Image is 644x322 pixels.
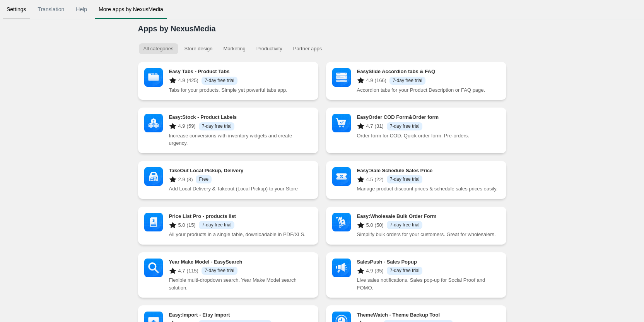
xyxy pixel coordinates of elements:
img: CLnIx7KK_v0CEAE=_96x96.png [332,68,351,87]
p: Tabs for your products. Simple yet powerful tabs app. [169,86,312,94]
span: 4.7 [178,268,185,274]
a: EasySlide Accordion tabs & FAQ 4.9 (166) 7-day free trial Accordion tabs for your Product Descrip... [326,62,506,100]
a: Help [72,2,91,16]
a: Translation [34,2,68,16]
a: Easy Tabs ‑ Product Tabs 4.9 (425) 7-day free trial Tabs for your products. Simple yet powerful t... [138,62,318,100]
a: Easy:Wholesale Bulk Order Form 5.0 (50) 7-day free trial Simplify bulk orders for your customers.... [326,207,506,245]
a: SalesPush ‑ Sales Popup 4.9 (35) 7-day free trial Live sales notifications. Sales pop-up for Soci... [326,252,506,298]
h3: Year Make Model ‑ EasySearch [169,259,312,265]
span: 7-day free trial [199,122,235,130]
p: Simplify bulk orders for your customers. Great for wholesalers. [357,231,500,238]
span: 7-day free trial [387,122,423,130]
span: (8) [187,176,193,183]
span: 7-day free trial [387,221,423,229]
img: CIDXtKub_v0CEAE=_96x96.png [332,213,351,231]
span: Partner apps [289,43,326,54]
span: 4.9 [178,77,185,84]
a: Easy:Stock ‑ Product Labels 4.9 (59) 7-day free trial Increase conversions with inventory widgets... [138,108,318,153]
p: Manage product discount prices & schedule sales prices easily. [357,185,500,193]
a: TakeOut Local Pickup, Delivery 2.9 (8) Free Add Local Delivery & Takeout (Local Pickup) to your S... [138,161,318,199]
h3: EasyOrder COD Form&Order form [357,114,500,120]
img: CLjM7sqc_v0CEAE=_96x96.png [144,259,163,277]
span: 7-day free trial [389,77,425,85]
p: Add Local Delivery & Takeout (Local Pickup) to your Store [169,185,312,193]
img: CNWhuOCb_v0CEAE=_96x96.png [332,259,351,277]
span: 7-day free trial [202,77,237,85]
span: (15) [187,222,196,228]
span: 5.0 [178,222,185,228]
h3: Easy:Sale Schedule Sales Price [357,167,500,174]
span: (22) [375,176,384,183]
span: 4.9 [366,77,373,84]
img: CP7n9YSd_v0CEAE=_96x96.png [332,114,351,132]
span: Productivity [252,43,287,54]
span: 7-day free trial [387,267,423,275]
p: All your products in a single table, downloadable in PDF/XLS. [169,231,312,238]
span: All categories [139,43,178,54]
a: Price List Pro ‑ products list 5.0 (15) 7-day free trial All your products in a single table, dow... [138,207,318,245]
p: Accordion tabs for your Product Description or FAQ page. [357,86,500,94]
span: (59) [187,123,196,129]
a: More apps by NexusMedia [95,2,167,16]
span: (35) [375,268,384,274]
h3: TakeOut Local Pickup, Delivery [169,167,312,174]
h3: Easy:Stock ‑ Product Labels [169,114,312,120]
span: 4.9 [366,268,373,274]
h3: Easy:Import ‑ Etsy Import [169,312,312,318]
span: Store design [180,43,217,54]
span: 7-day free trial [199,221,235,229]
span: (166) [375,77,386,84]
h3: Price List Pro ‑ products list [169,213,312,219]
h3: EasySlide Accordion tabs & FAQ [357,68,500,75]
a: Easy:Sale Schedule Sales Price 4.5 (22) 7-day free trial Manage product discount prices & schedul... [326,161,506,199]
span: 5.0 [366,222,373,228]
img: CPzPsaea_v0CEAE=_96x96.png [144,167,163,186]
p: Increase conversions with inventory widgets and create urgency. [169,132,312,147]
span: (425) [187,77,198,84]
h3: Easy:Wholesale Bulk Order Form [357,213,500,219]
img: CP7s4IKK_v0CEAE=_96x96.png [332,167,351,186]
span: (50) [375,222,384,228]
h1: Apps by Nexus [138,24,506,33]
span: 4.7 [366,123,373,129]
img: CLSI1LSd_v0CEAE=_96x96.png [144,68,163,87]
img: COjYrNKa_v0CEAE=_96x96.png [144,213,163,231]
span: 7-day free trial [202,267,237,275]
a: Settings [3,2,30,16]
h3: Easy Tabs ‑ Product Tabs [169,68,312,75]
p: Live sales notifications. Sales pop-up for Social Proof and FOMO. [357,276,500,291]
span: 7-day free trial [387,175,423,183]
span: (31) [375,123,384,129]
p: Order form for COD. Quick order form. Pre-orders. [357,132,500,140]
h3: ThemeWatch ‑ Theme Backup Tool [357,312,500,318]
span: Free [196,175,212,183]
a: Year Make Model ‑ EasySearch 4.7 (115) 7-day free trial Flexible multi-dropdown search. Year Make... [138,252,318,298]
img: CMLyjYeb_v0CEAE=_96x96.png [144,114,163,132]
span: 4.5 [366,176,373,183]
h3: SalesPush ‑ Sales Popup [357,259,500,265]
span: (115) [187,268,198,274]
a: EasyOrder COD Form&Order form 4.7 (31) 7-day free trial Order form for COD. Quick order form. Pre... [326,108,506,153]
span: 4.9 [178,123,185,129]
p: Flexible multi-dropdown search. Year Make Model search solution. [169,276,312,291]
span: Marketing [219,43,250,54]
span: 2.9 [178,176,185,183]
b: Media [194,24,216,33]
